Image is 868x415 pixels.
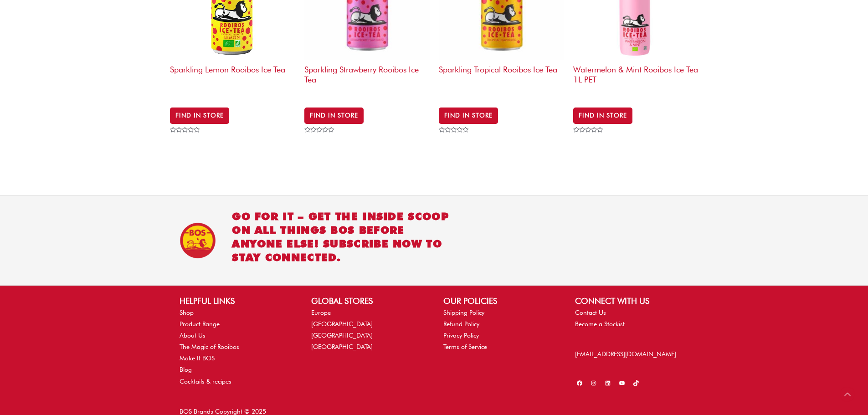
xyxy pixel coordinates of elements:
[443,309,484,316] a: Shipping Policy
[575,295,688,307] h2: CONNECT WITH US
[575,309,606,316] a: Contact Us
[439,60,564,95] h2: Sparkling Tropical Rooibos Ice Tea
[304,60,430,95] h2: Sparkling Strawberry Rooibos Ice Tea
[311,295,425,307] h2: GLOBAL STORES
[180,307,293,387] nav: HELPFUL LINKS
[311,320,373,328] a: [GEOGRAPHIC_DATA]
[311,309,331,316] a: Europe
[311,343,373,350] a: [GEOGRAPHIC_DATA]
[180,332,205,339] a: About Us
[311,332,373,339] a: [GEOGRAPHIC_DATA]
[180,222,216,259] img: BOS Ice Tea
[232,210,453,264] h2: Go for it – get the inside scoop on all things BOS before anyone else! Subscribe now to stay conn...
[573,60,699,95] h2: Watermelon & Mint Rooibos Ice Tea 1L PET
[575,320,625,328] a: Become a Stockist
[180,295,293,307] h2: HELPFUL LINKS
[573,108,632,124] a: BUY IN STORE
[170,108,229,124] a: BUY IN STORE
[443,295,557,307] h2: OUR POLICIES
[180,378,231,385] a: Cocktails & recipes
[180,343,239,350] a: The Magic of Rooibos
[304,108,364,124] a: BUY IN STORE
[311,307,425,353] nav: GLOBAL STORES
[443,332,479,339] a: Privacy Policy
[439,108,498,124] a: BUY IN STORE
[575,350,676,358] a: [EMAIL_ADDRESS][DOMAIN_NAME]
[443,307,557,353] nav: OUR POLICIES
[180,366,192,373] a: Blog
[180,309,194,316] a: Shop
[180,354,215,362] a: Make It BOS
[443,320,479,328] a: Refund Policy
[180,320,220,328] a: Product Range
[575,307,688,330] nav: CONNECT WITH US
[170,60,295,95] h2: Sparkling Lemon Rooibos Ice Tea
[443,343,487,350] a: Terms of Service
